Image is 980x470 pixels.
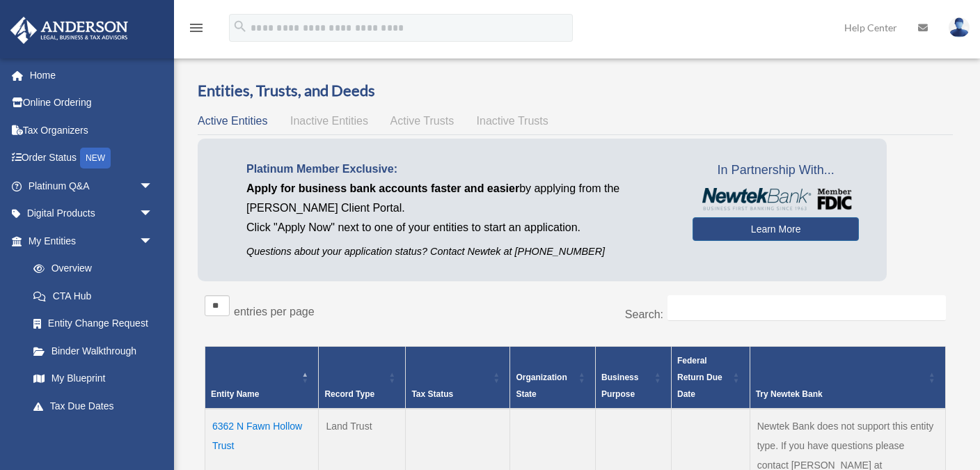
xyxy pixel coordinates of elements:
span: arrow_drop_down [139,227,167,256]
img: NewtekBankLogoSM.png [700,188,852,210]
a: CTA Hub [19,282,167,310]
div: Try Newtek Bank [756,386,924,402]
th: Organization State: Activate to sort [510,347,596,409]
p: Click "Apply Now" next to one of your entities to start an application. [246,218,672,237]
span: Organization State [516,373,567,399]
a: Online Ordering [10,89,174,117]
a: Overview [19,255,160,283]
span: Inactive Trusts [477,115,548,127]
span: Apply for business bank accounts faster and easier [246,182,519,194]
a: menu [188,24,205,36]
span: arrow_drop_down [139,200,167,228]
th: Business Purpose: Activate to sort [596,347,672,409]
p: Questions about your application status? Contact Newtek at [PHONE_NUMBER] [246,243,672,260]
label: entries per page [234,306,315,318]
p: by applying from the [PERSON_NAME] Client Portal. [246,179,672,218]
th: Tax Status: Activate to sort [406,347,510,409]
span: Business Purpose [601,373,638,399]
th: Federal Return Due Date: Activate to sort [672,347,750,409]
a: My Entitiesarrow_drop_down [10,227,167,255]
label: Search: [625,308,663,320]
h3: Entities, Trusts, and Deeds [198,80,953,102]
th: Record Type: Activate to sort [319,347,406,409]
span: Tax Status [411,389,453,399]
th: Entity Name: Activate to invert sorting [205,347,319,409]
span: Entity Name [211,389,259,399]
span: Federal Return Due Date [677,356,722,399]
a: Platinum Q&Aarrow_drop_down [10,172,174,200]
span: Active Entities [198,115,267,127]
div: NEW [80,148,111,169]
img: Anderson Advisors Platinum Portal [6,17,132,44]
a: Home [10,61,174,89]
a: Binder Walkthrough [19,337,167,365]
a: Tax Organizers [10,116,174,144]
span: arrow_drop_down [139,172,167,201]
a: My Anderson Teamarrow_drop_down [10,420,174,448]
span: arrow_drop_down [139,420,167,448]
i: menu [188,19,205,36]
a: Tax Due Dates [19,392,167,420]
a: Digital Productsarrow_drop_down [10,200,174,228]
span: Record Type [324,389,374,399]
i: search [232,19,248,34]
span: In Partnership With... [693,159,859,182]
th: Try Newtek Bank : Activate to sort [750,347,945,409]
a: My Blueprint [19,365,167,393]
a: Learn More [693,217,859,241]
a: Entity Change Request [19,310,167,338]
img: User Pic [949,17,970,38]
a: Order StatusNEW [10,144,174,173]
span: Active Trusts [390,115,455,127]
span: Inactive Entities [290,115,368,127]
p: Platinum Member Exclusive: [246,159,672,179]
